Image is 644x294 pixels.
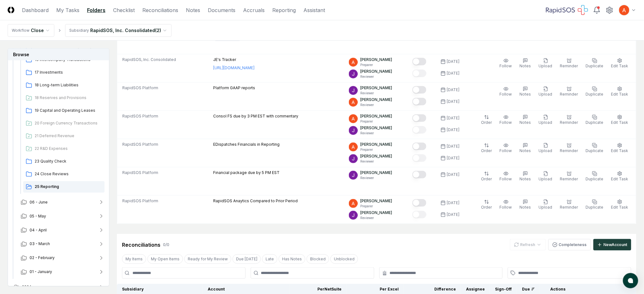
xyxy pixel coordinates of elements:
[360,159,392,164] p: Reviewer
[360,142,392,147] p: [PERSON_NAME]
[447,87,460,93] div: [DATE]
[519,57,532,70] button: Notes
[412,86,426,94] button: Mark complete
[559,170,580,183] button: Reminder
[23,67,105,78] a: 17 Investments
[23,169,105,180] a: 24 Close Reviews
[35,70,102,75] span: 17 Investments
[142,6,178,14] a: Reconciliations
[610,198,630,211] button: Edit Task
[213,113,298,119] p: Consol FS due by 3 PM EST with commentary
[23,118,105,129] a: 20 Foreign Currency Transactions
[546,5,588,15] img: RapidSOS logo
[412,211,426,218] button: Mark complete
[186,6,200,14] a: Notes
[500,177,512,181] span: Follow
[611,177,628,181] span: Edit Task
[16,265,110,279] button: 01 - January
[360,153,392,159] p: [PERSON_NAME]
[30,213,46,219] span: 05 - May
[208,286,284,292] div: Account
[349,211,358,220] img: ACg8ocKTC56tjQR6-o9bi8poVV4j_qMfO6M0RniyL9InnBgkmYdNig=s96-c
[360,125,392,131] p: [PERSON_NAME]
[538,170,554,183] button: Upload
[520,205,531,210] span: Notes
[519,142,532,155] button: Notes
[559,142,580,155] button: Reminder
[447,70,460,76] div: [DATE]
[412,114,426,122] button: Mark complete
[360,210,392,216] p: [PERSON_NAME]
[412,126,426,134] button: Mark complete
[538,85,554,98] button: Upload
[520,92,531,97] span: Notes
[279,254,305,264] button: Has Notes
[520,177,531,181] span: Notes
[30,227,47,233] span: 04 - April
[349,143,358,151] img: ACg8ocK3mdmu6YYpaRl40uhUUGu9oxSxFSb1vbjsnEih2JuwAH1PGA=s96-c
[349,154,358,163] img: ACg8ocKTC56tjQR6-o9bi8poVV4j_qMfO6M0RniyL9InnBgkmYdNig=s96-c
[360,74,392,79] p: Reviewer
[35,158,102,164] span: 23 Quality Check
[481,205,492,210] span: Order
[585,170,605,183] button: Duplicate
[360,63,392,67] p: Preparer
[122,241,160,249] div: Reconciliations
[360,131,392,136] p: Reviewer
[560,205,578,210] span: Reminder
[481,177,492,181] span: Order
[610,85,630,98] button: Edit Task
[623,273,638,288] button: atlas-launcher
[585,57,605,70] button: Duplicate
[520,63,531,68] span: Notes
[213,57,254,63] p: JE's Tracker
[360,119,392,124] p: Preparer
[619,5,629,15] img: ACg8ocK3mdmu6YYpaRl40uhUUGu9oxSxFSb1vbjsnEih2JuwAH1PGA=s96-c
[559,85,580,98] button: Reminder
[30,199,48,205] span: 06 - June
[585,85,605,98] button: Duplicate
[30,241,50,247] span: 03 - March
[520,120,531,125] span: Notes
[8,49,109,60] h3: Browse
[16,251,110,265] button: 02 - February
[539,63,552,68] span: Upload
[498,57,513,70] button: Follow
[498,142,513,155] button: Follow
[481,120,492,125] span: Order
[412,70,426,77] button: Mark complete
[213,142,280,147] p: EDispatches Financials in Reporting
[349,126,358,135] img: ACg8ocKTC56tjQR6-o9bi8poVV4j_qMfO6M0RniyL9InnBgkmYdNig=s96-c
[23,143,105,155] a: 22 R&D Expenses
[586,205,604,210] span: Duplicate
[560,120,578,125] span: Reminder
[272,6,296,14] a: Reporting
[500,205,512,210] span: Follow
[498,198,513,211] button: Follow
[122,198,158,204] span: RapidSOS Platform
[559,113,580,127] button: Reminder
[586,63,604,68] span: Duplicate
[147,254,183,264] button: My Open Items
[23,80,105,91] a: 18 Long-term Liabilities
[412,199,426,207] button: Mark complete
[349,58,358,67] img: ACg8ocK3mdmu6YYpaRl40uhUUGu9oxSxFSb1vbjsnEih2JuwAH1PGA=s96-c
[559,57,580,70] button: Reminder
[412,58,426,65] button: Mark complete
[30,255,55,261] span: 02 - February
[480,142,493,155] button: Order
[122,113,158,119] span: RapidSOS Platform
[586,92,604,97] span: Duplicate
[30,269,52,275] span: 01 - January
[16,195,110,209] button: 06 - June
[519,170,532,183] button: Notes
[349,171,358,180] img: ACg8ocKTC56tjQR6-o9bi8poVV4j_qMfO6M0RniyL9InnBgkmYdNig=s96-c
[412,143,426,150] button: Mark complete
[22,284,31,290] span: 2024
[12,28,30,33] div: Workflow
[35,146,102,151] span: 22 R&D Expenses
[610,57,630,70] button: Edit Task
[500,63,512,68] span: Follow
[360,69,392,74] p: [PERSON_NAME]
[349,86,358,95] img: ACg8ocKTC56tjQR6-o9bi8poVV4j_qMfO6M0RniyL9InnBgkmYdNig=s96-c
